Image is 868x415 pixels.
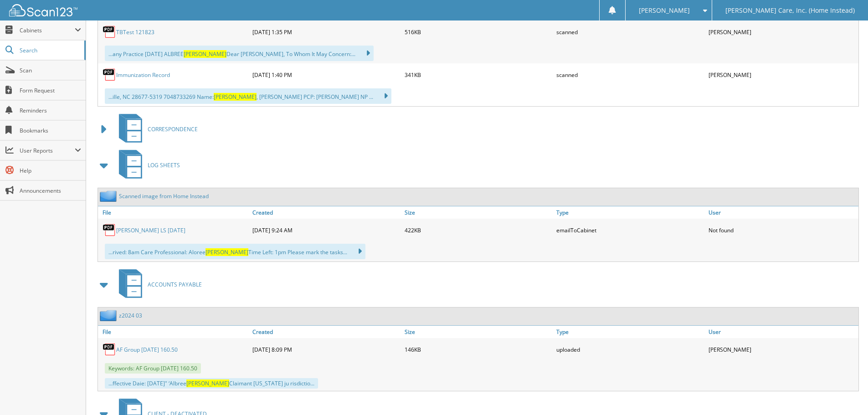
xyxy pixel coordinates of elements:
[148,281,202,288] span: ACCOUNTS PAYABLE
[20,87,81,94] span: Form Request
[105,88,391,104] div: ...ille, NC 28677-5319 7048733269 Name: , [PERSON_NAME] PCP: [PERSON_NAME] NP ...
[116,71,170,79] a: Immunization Record
[402,23,555,41] div: 516KB
[250,326,402,338] a: Created
[402,221,555,239] div: 422KB
[20,107,81,114] span: Reminders
[250,221,402,239] div: [DATE] 9:24 AM
[706,326,858,338] a: User
[116,28,154,36] a: TBTest 121823
[725,8,855,13] span: [PERSON_NAME] Care, Inc. (Home Instead)
[214,93,257,101] span: [PERSON_NAME]
[113,147,180,183] a: LOG SHEETS
[250,66,402,84] div: [DATE] 1:40 PM
[402,340,555,359] div: 146KB
[20,127,81,134] span: Bookmarks
[100,190,119,202] img: folder2.png
[103,25,116,39] img: PDF.png
[103,68,116,82] img: PDF.png
[554,66,706,84] div: scanned
[20,46,80,54] span: Search
[706,206,858,219] a: User
[554,206,706,219] a: Type
[554,221,706,239] div: emailToCabinet
[184,50,226,58] span: [PERSON_NAME]
[100,310,119,321] img: folder2.png
[554,340,706,359] div: uploaded
[105,46,374,61] div: ...any Practice [DATE] ALBREE Dear [PERSON_NAME], To Whom It May Concern:...
[250,340,402,359] div: [DATE] 8:09 PM
[20,187,81,195] span: Announcements
[706,221,858,239] div: Not found
[402,326,555,338] a: Size
[250,206,402,219] a: Created
[186,379,229,387] span: [PERSON_NAME]
[250,23,402,41] div: [DATE] 1:35 PM
[20,147,75,154] span: User Reports
[119,312,142,319] a: z2024 03
[98,326,250,338] a: File
[148,125,198,133] span: CORRESPONDENCE
[105,378,318,389] div: ...ffective Daie: [DATE]" ‘Albree Claimant [US_STATE] ju risdictio...
[205,248,248,256] span: [PERSON_NAME]
[103,343,116,356] img: PDF.png
[105,363,201,374] span: Keywords: AF Group [DATE] 160.50
[554,326,706,338] a: Type
[20,67,81,74] span: Scan
[554,23,706,41] div: scanned
[148,161,180,169] span: LOG SHEETS
[20,167,81,174] span: Help
[706,66,858,84] div: [PERSON_NAME]
[20,26,75,34] span: Cabinets
[639,8,690,13] span: [PERSON_NAME]
[9,4,77,16] img: scan123-logo-white.svg
[113,266,202,302] a: ACCOUNTS PAYABLE
[402,66,555,84] div: 341KB
[706,23,858,41] div: [PERSON_NAME]
[116,346,178,354] a: AF Group [DATE] 160.50
[98,206,250,219] a: File
[402,206,555,219] a: Size
[113,111,198,147] a: CORRESPONDENCE
[119,192,209,200] a: Scanned image from Home Instead
[706,340,858,359] div: [PERSON_NAME]
[116,226,185,234] a: [PERSON_NAME] LS [DATE]
[103,223,116,237] img: PDF.png
[105,244,365,259] div: ...rived: 8am Care Professional: Aloree Time Left: 1pm Please mark the tasks...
